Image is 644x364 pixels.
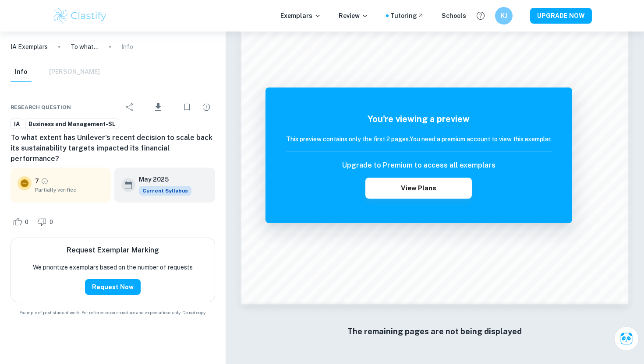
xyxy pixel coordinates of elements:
[11,103,71,111] span: Research question
[11,63,32,82] button: Info
[140,96,177,119] div: Download
[198,98,215,116] div: Report issue
[286,134,552,144] h6: This preview contains only the first 2 pages. You need a premium account to view this exemplar.
[52,7,108,24] img: Clastify logo
[11,309,215,316] span: Example of past student work. For reference on structure and expectations only. Do not copy.
[121,42,133,52] p: Info
[259,325,610,338] h6: The remaining pages are not being displayed
[71,42,99,52] p: To what extent has Unilever's recent decision to scale back its sustainability targets impacted i...
[139,186,191,196] span: Current Syllabus
[390,11,424,21] a: Tutoring
[365,178,471,199] button: View Plans
[11,215,33,229] div: Like
[67,245,159,255] h6: Request Exemplar Marking
[121,98,138,116] div: Share
[442,11,466,21] a: Schools
[139,175,184,184] h6: May 2025
[20,218,33,227] span: 0
[11,42,48,52] a: IA Exemplars
[35,215,58,229] div: Dislike
[41,177,49,185] a: Grade partially verified
[33,262,193,272] p: We prioritize exemplars based on the number of requests
[495,7,513,24] button: KJ
[139,186,191,196] div: This exemplar is based on the current syllabus. Feel free to refer to it for inspiration/ideas wh...
[25,120,119,129] span: Business and Management-SL
[35,176,39,186] p: 7
[614,326,639,351] button: Ask Clai
[11,120,23,129] span: IA
[178,98,196,116] div: Bookmark
[280,11,321,21] p: Exemplars
[530,8,592,24] button: UPGRADE NOW
[25,119,119,129] a: Business and Management-SL
[339,11,368,21] p: Review
[11,119,23,129] a: IA
[342,160,495,171] h6: Upgrade to Premium to access all exemplars
[499,11,509,21] h6: KJ
[473,8,488,23] button: Help and Feedback
[35,186,104,194] span: Partially verified
[286,112,552,126] h5: You're viewing a preview
[45,218,58,227] span: 0
[11,133,215,164] h6: To what extent has Unilever's recent decision to scale back its sustainability targets impacted i...
[85,279,141,295] button: Request Now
